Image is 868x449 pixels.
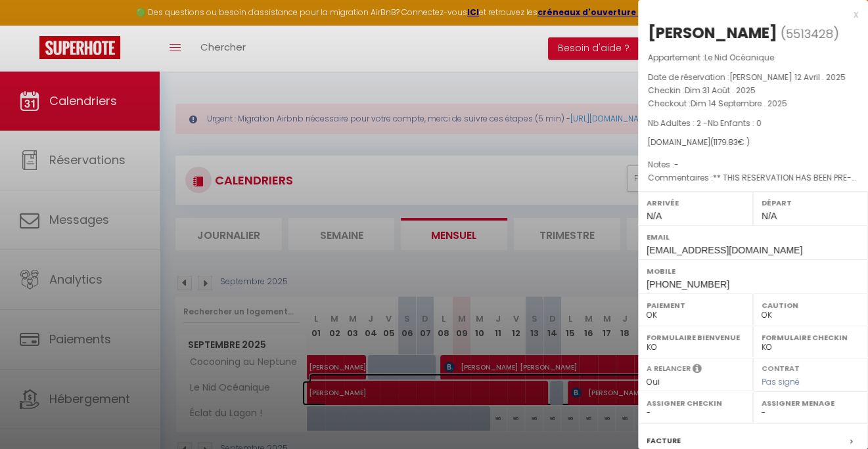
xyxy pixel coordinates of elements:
label: Paiement [647,299,744,312]
p: Appartement : [648,51,858,64]
p: Checkout : [648,97,858,110]
span: - [674,159,679,170]
span: Le Nid Océanique [704,52,774,63]
span: ( ) [781,24,839,43]
label: A relancer [647,363,691,374]
span: N/A [762,211,777,221]
label: Facture [647,434,681,448]
label: Assigner Menage [762,396,859,410]
label: Arrivée [647,196,744,209]
span: Nb Enfants : 0 [708,118,762,129]
div: [DOMAIN_NAME] [648,137,858,149]
div: [PERSON_NAME] [648,22,777,43]
p: Notes : [648,158,858,171]
span: [PHONE_NUMBER] [647,279,729,289]
span: Pas signé [762,376,800,387]
p: Date de réservation : [648,71,858,84]
span: Dim 14 Septembre . 2025 [691,98,787,109]
label: Caution [762,299,859,312]
label: Mobile [647,265,859,278]
span: [PERSON_NAME] 12 Avril . 2025 [729,72,846,83]
div: x [638,7,858,22]
label: Assigner Checkin [647,396,744,410]
label: Formulaire Bienvenue [647,331,744,344]
label: Départ [762,196,859,209]
span: N/A [647,211,662,221]
span: Dim 31 Août . 2025 [685,85,756,96]
label: Contrat [762,363,800,372]
p: Commentaires : [648,171,858,184]
span: [EMAIL_ADDRESS][DOMAIN_NAME] [647,245,802,255]
span: Nb Adultes : 2 - [648,118,762,129]
label: Email [647,230,859,244]
label: Formulaire Checkin [762,331,859,344]
span: ( € ) [710,137,750,148]
p: Checkin : [648,84,858,97]
button: Ouvrir le widget de chat LiveChat [11,5,50,45]
span: 5513428 [786,26,833,42]
i: Sélectionner OUI si vous souhaiter envoyer les séquences de messages post-checkout [693,363,702,377]
span: 1179.83 [714,137,738,148]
